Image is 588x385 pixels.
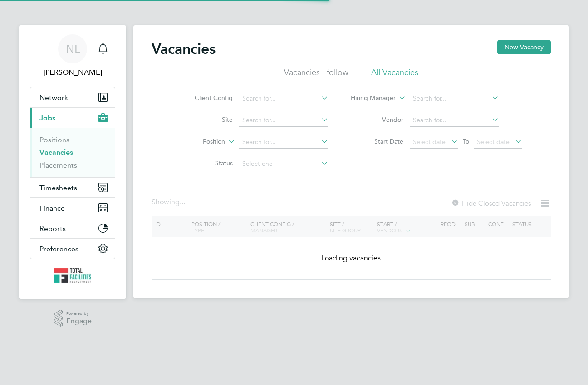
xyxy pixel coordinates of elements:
label: Hiring Manager [343,94,396,103]
input: Search for... [239,114,328,127]
input: Search for... [410,114,499,127]
button: Reports [30,218,115,238]
span: To [460,135,472,147]
span: Reports [39,224,66,233]
a: Powered byEngage [54,310,92,327]
a: NL[PERSON_NAME] [30,34,115,78]
a: Vacancies [39,148,73,157]
label: Position [173,137,225,146]
button: Network [30,87,115,107]
label: Site [181,115,233,124]
button: Jobs [30,108,115,128]
label: Vendor [351,115,403,124]
button: Preferences [30,239,115,259]
label: Status [181,159,233,167]
div: Jobs [30,128,115,177]
span: Select date [477,138,510,146]
span: ... [180,197,185,207]
label: Hide Closed Vacancies [451,199,531,207]
label: Client Config [181,94,233,102]
li: Vacancies I follow [284,67,348,83]
span: Preferences [39,245,78,253]
span: NL [66,43,80,55]
input: Search for... [410,92,499,105]
div: Showing [152,197,187,207]
a: Go to home page [30,268,115,283]
input: Search for... [239,136,328,149]
button: Timesheets [30,178,115,197]
span: Network [39,93,68,102]
span: Finance [39,204,65,212]
li: All Vacancies [371,67,418,83]
nav: Main navigation [19,25,126,299]
input: Select one [239,158,328,170]
button: New Vacancy [497,40,551,54]
span: Jobs [39,114,55,122]
a: Positions [39,135,69,144]
span: Nicola Lawrence [30,67,115,78]
span: Timesheets [39,183,77,192]
span: Engage [66,318,92,325]
input: Search for... [239,92,328,105]
img: tfrecruitment-logo-retina.png [54,268,91,283]
label: Start Date [351,137,403,145]
span: Powered by [66,310,92,318]
button: Finance [30,198,115,218]
h2: Vacancies [152,40,216,58]
span: Select date [413,138,446,146]
a: Placements [39,161,77,169]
